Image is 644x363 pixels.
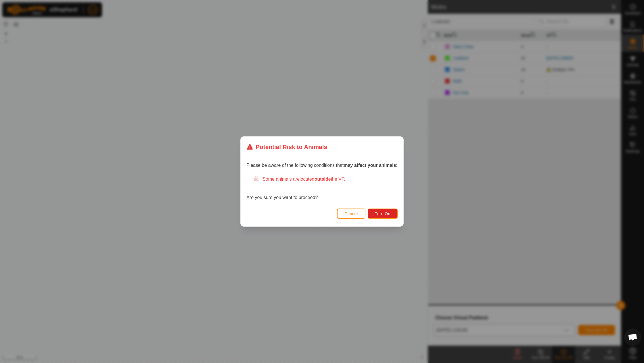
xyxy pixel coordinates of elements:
span: Turn On [375,211,390,216]
button: Turn On [368,209,398,219]
button: Cancel [337,209,365,219]
strong: outside [315,177,331,181]
span: Cancel [344,211,358,216]
a: Open chat [624,328,641,346]
strong: may affect your animals: [344,163,398,168]
div: Potential Risk to Animals [246,142,327,151]
div: Some animals are [253,176,398,183]
span: Please be aware of the following conditions that [246,163,398,168]
div: Are you sure you want to proceed? [246,176,398,201]
span: located the VP. [300,177,345,181]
